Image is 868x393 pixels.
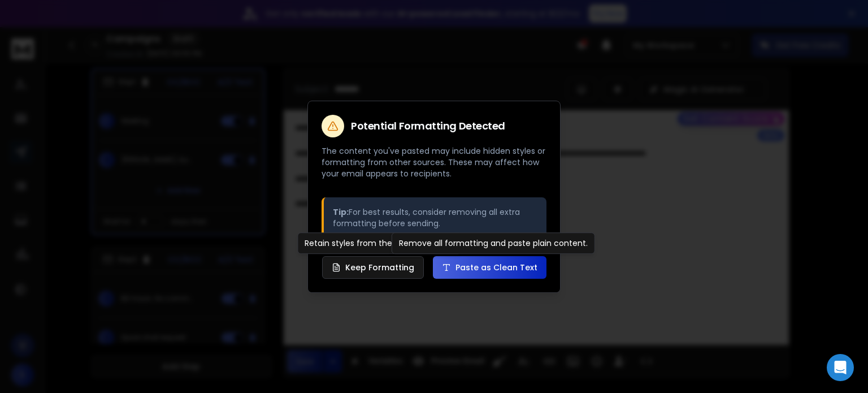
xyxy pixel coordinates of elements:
[351,121,505,131] h2: Potential Formatting Detected
[333,206,537,229] p: For best results, consider removing all extra formatting before sending.
[333,206,349,218] strong: Tip:
[322,145,546,179] p: The content you've pasted may include hidden styles or formatting from other sources. These may a...
[827,354,854,381] div: Open Intercom Messenger
[392,232,595,254] div: Remove all formatting and paste plain content.
[297,232,461,254] div: Retain styles from the original source.
[433,256,546,279] button: Paste as Clean Text
[322,256,424,279] button: Keep Formatting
